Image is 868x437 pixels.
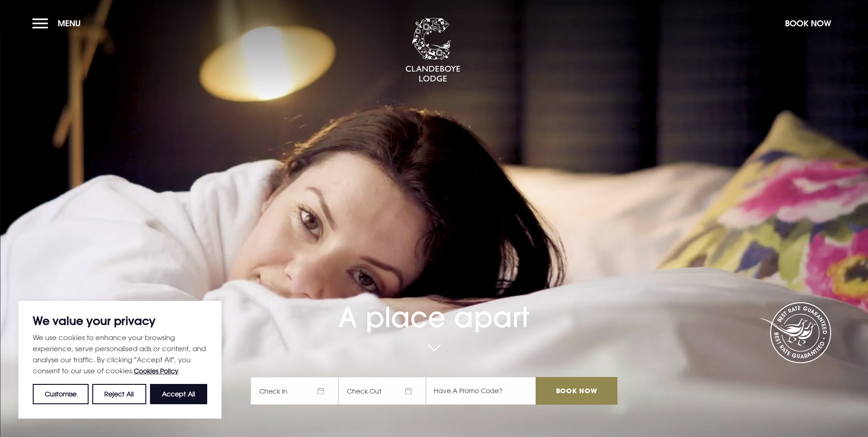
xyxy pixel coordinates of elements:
input: Have A Promo Code? [426,377,536,405]
p: We value your privacy [33,315,207,326]
p: We use cookies to enhance your browsing experience, serve personalised ads or content, and analys... [33,332,207,377]
a: Cookies Policy [134,367,179,375]
span: Check In [251,377,338,405]
span: Menu [58,18,81,29]
input: Book Now [536,377,617,405]
button: Customise [33,384,89,404]
button: Menu [32,13,85,33]
h1: A place apart [251,274,617,334]
button: Book Now [780,13,836,33]
button: Accept All [150,384,207,404]
button: Reject All [92,384,146,404]
span: Check Out [338,377,426,405]
div: We value your privacy [18,301,221,419]
img: Clandeboye Lodge [405,18,461,83]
